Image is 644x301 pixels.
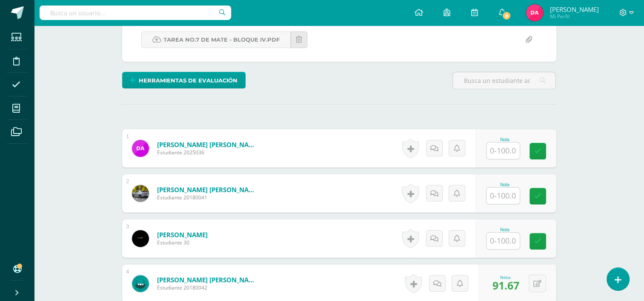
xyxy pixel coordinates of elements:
span: [PERSON_NAME] [550,5,598,14]
a: [PERSON_NAME] [PERSON_NAME] [157,185,259,194]
span: Mi Perfil [550,13,598,20]
input: Busca un usuario... [40,6,231,20]
span: Estudiante 30 [157,239,208,246]
img: fc84353caadfea4914385f38b906a64f.png [132,185,149,202]
span: Estudiante 20180041 [157,194,259,201]
input: 0-100.0 [487,187,520,204]
a: [PERSON_NAME] [PERSON_NAME] [157,275,259,284]
img: f102391585df564e69704fa6ba2fd024.png [132,230,149,247]
input: 0-100.0 [487,142,520,159]
span: Estudiante 20180042 [157,284,259,291]
div: Nota [486,227,524,232]
div: Nota: [492,274,519,280]
input: 0-100.0 [487,233,520,249]
img: 1c21ca45a9899d64e4c585b3e02cc75d.png [132,275,149,292]
input: Busca un estudiante aquí... [453,72,555,89]
span: 8 [502,11,511,20]
a: Herramientas de evaluación [122,72,246,88]
div: Nota [486,182,524,187]
div: Nota [486,137,524,142]
a: [PERSON_NAME] [PERSON_NAME] [157,140,259,149]
span: 91.67 [492,278,519,292]
img: 0d1c13a784e50cea1b92786e6af8f399.png [526,4,543,21]
a: [PERSON_NAME] [157,230,208,239]
span: Herramientas de evaluación [139,73,238,88]
a: Tarea No.7 de Mate - Bloque IV.pdf [141,31,291,48]
span: Estudiante 2025036 [157,149,259,156]
img: 32c884dd03b489fcdbbb6db53c03a5d3.png [132,140,149,157]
